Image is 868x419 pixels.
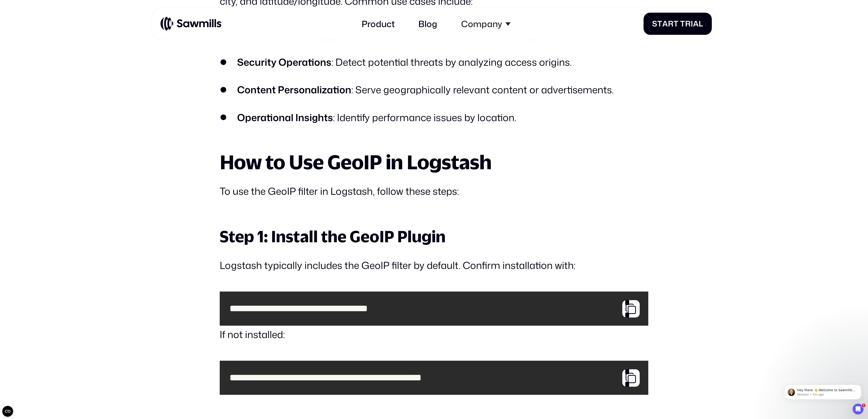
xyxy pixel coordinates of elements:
[220,150,491,173] strong: How to Use GeoIP in Logstash
[220,110,648,125] li: : Identify performance issues by location.
[853,404,863,414] iframe: Intercom live chat
[685,19,691,28] span: r
[237,83,351,97] strong: Content Personalization
[237,111,333,124] strong: Operational Insights
[455,12,517,35] div: Company
[2,406,13,417] button: Open CMP widget
[237,28,345,41] strong: User Behavior Analysis
[220,257,648,274] p: Logstash typically includes the GeoIP filter by default. Confirm installation with:
[657,19,662,28] span: t
[412,12,444,35] a: Blog
[461,19,502,29] div: Company
[220,326,648,343] p: If not installed:
[237,55,331,69] strong: Security Operations
[691,19,693,28] span: i
[668,19,674,28] span: r
[778,375,868,407] iframe: Intercom notifications message
[693,19,699,28] span: a
[220,227,446,245] strong: Step 1: Install the GeoIP Plugin
[862,404,866,407] span: 1
[355,12,401,35] a: Product
[680,19,685,28] span: T
[674,19,679,28] span: t
[220,182,648,200] p: To use the GeoIP filter in Logstash, follow these steps:
[662,19,668,28] span: a
[220,82,648,97] li: : Serve geographically relevant content or advertisements.
[699,19,703,28] span: l
[220,55,648,70] li: : Detect potential threats by analyzing access origins.
[644,13,712,35] a: StartTrial
[652,19,657,28] span: S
